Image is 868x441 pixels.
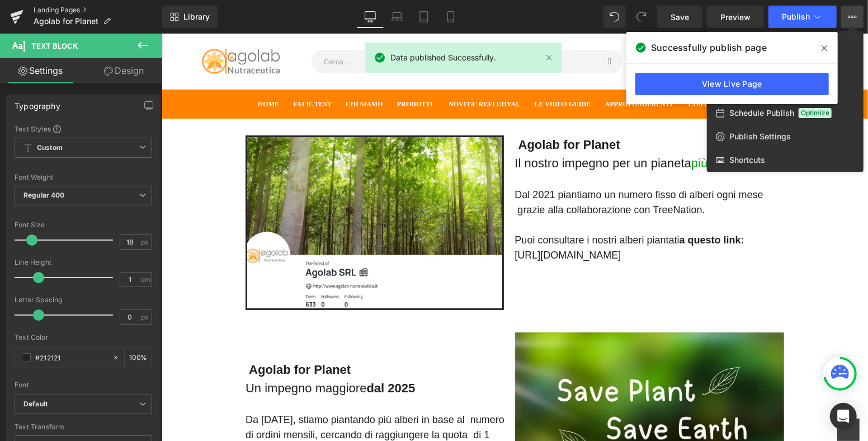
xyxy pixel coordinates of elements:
[183,12,210,22] span: Library
[15,95,60,111] div: Typography
[518,201,583,212] span: a questo link:
[15,259,152,266] div: Line Height
[707,6,764,28] a: Preview
[141,276,150,283] span: em
[671,11,689,23] span: Save
[84,345,353,364] p: Un impegno maggiore
[87,329,189,343] strong: Agolab for Planet
[15,381,152,389] div: Font
[630,6,653,28] button: Redo
[729,155,765,165] span: Shortcuts
[35,351,107,364] input: Color
[513,17,583,26] span: Supporto Whatsapp
[357,104,459,118] strong: Agolab for Planet
[125,348,152,368] div: %
[637,21,666,35] a: 0
[720,11,751,23] span: Preview
[287,57,371,84] a: NOVITA' Refluhyal
[96,57,130,84] a: Home
[84,379,353,424] p: Da [DATE], stiamo piantando più alberi in base al numero di ordini mensili, cercando di raggiunge...
[23,191,65,199] b: Regular 400
[205,348,253,362] span: dal 2025
[15,296,152,304] div: Letter Spacing
[576,67,598,74] span: CASSA
[513,27,606,36] b: [PHONE_NUMBER]
[576,57,610,84] a: CASSA
[235,57,285,84] a: Prodotti
[527,57,574,84] a: Contatti
[436,17,460,39] button: Cerca
[729,108,794,118] span: Schedule Publish
[40,15,119,41] img: AgoLab Nutraceutica
[635,73,829,95] a: View Live Page
[390,51,496,64] span: Data published Successfully.
[141,238,150,246] span: px
[830,403,857,430] div: Open Intercom Messenger
[141,313,150,321] span: px
[83,58,164,83] a: Design
[15,334,152,341] div: Text Color
[373,57,442,84] a: Le Video Guide
[150,17,460,39] input: Cerca...
[184,57,233,84] a: Chi Siamo
[34,6,162,15] a: Landing Pages
[15,423,152,431] div: Text Transform
[437,6,464,28] a: Mobile
[34,17,98,26] span: Agolab for Planet
[648,18,657,27] span: 0
[782,12,810,21] span: Publish
[287,67,358,74] span: NOVITA' Refluhyal
[768,6,837,28] button: Publish
[96,67,117,74] span: Home
[527,67,562,74] span: Contatti
[373,67,430,74] span: Le Video Guide
[384,6,411,28] a: Laptop
[603,6,626,28] button: Undo
[444,67,511,74] span: Approfondimenti
[15,173,152,181] div: Font Weight
[131,57,182,84] a: Fai il TEST
[841,6,864,28] button: View Live PageView with current TemplateSave Template to LibrarySchedule PublishOptimizePublish S...
[23,400,48,409] i: Default
[411,6,437,28] a: Tablet
[353,120,623,139] p: Il nostro impegno per un pianeta
[162,6,218,28] a: New Library
[235,67,271,74] span: Prodotti
[799,108,832,118] span: Optimize
[729,132,791,142] span: Publish Settings
[444,57,525,84] a: Approfondimenti
[651,41,767,54] span: Successfully publish page
[353,154,623,229] p: Dal 2021 piantiamo un numero fisso di alberi ogni mese grazie alla collaborazione con TreeNation....
[15,124,152,133] div: Text Styles
[31,41,78,50] span: Text Block
[357,6,384,28] a: Desktop
[15,221,152,229] div: Font Size
[530,123,581,137] span: più verde
[131,67,169,74] span: Fai il TEST
[37,143,63,153] b: Custom
[184,67,221,74] span: Chi Siamo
